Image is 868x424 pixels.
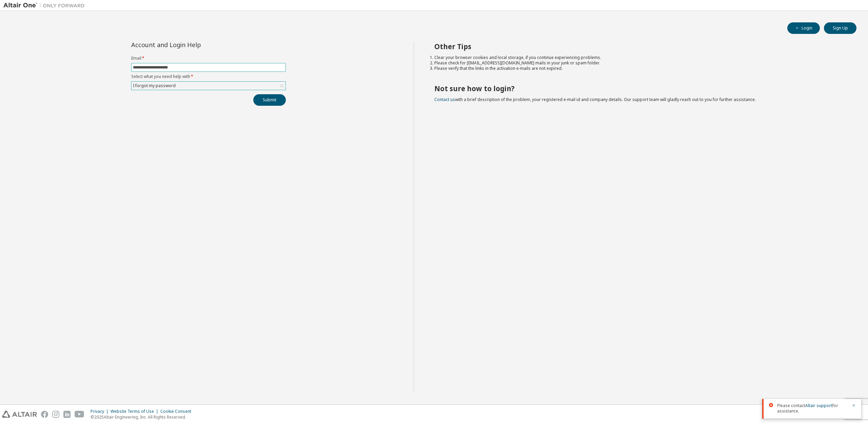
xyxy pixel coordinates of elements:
li: Please verify that the links in the activation e-mails are not expired. [434,66,845,71]
img: instagram.svg [52,411,59,418]
div: Account and Login Help [131,42,255,47]
label: Email [131,56,286,61]
button: Login [787,22,820,34]
div: I forgot my password [132,82,177,89]
div: Website Terms of Use [111,409,160,414]
span: Please contact for assistance. [777,403,848,414]
span: with a brief description of the problem, your registered e-mail id and company details. Our suppo... [434,97,756,102]
h2: Not sure how to login? [434,84,845,93]
div: Cookie Consent [160,409,195,414]
button: Sign Up [824,22,856,34]
h2: Other Tips [434,42,845,51]
p: © 2025 Altair Engineering, Inc. All Rights Reserved. [91,414,195,420]
div: Privacy [91,409,111,414]
img: facebook.svg [41,411,48,418]
a: Altair support [805,403,832,408]
img: Altair One [3,2,88,9]
a: Contact us [434,97,455,102]
img: altair_logo.svg [2,411,37,418]
img: linkedin.svg [63,411,71,418]
li: Please check for [EMAIL_ADDRESS][DOMAIN_NAME] mails in your junk or spam folder. [434,60,845,66]
label: Select what you need help with [131,74,286,79]
img: youtube.svg [75,411,84,418]
button: Submit [253,94,286,106]
div: I forgot my password [132,82,285,90]
li: Clear your browser cookies and local storage, if you continue experiencing problems. [434,55,845,60]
